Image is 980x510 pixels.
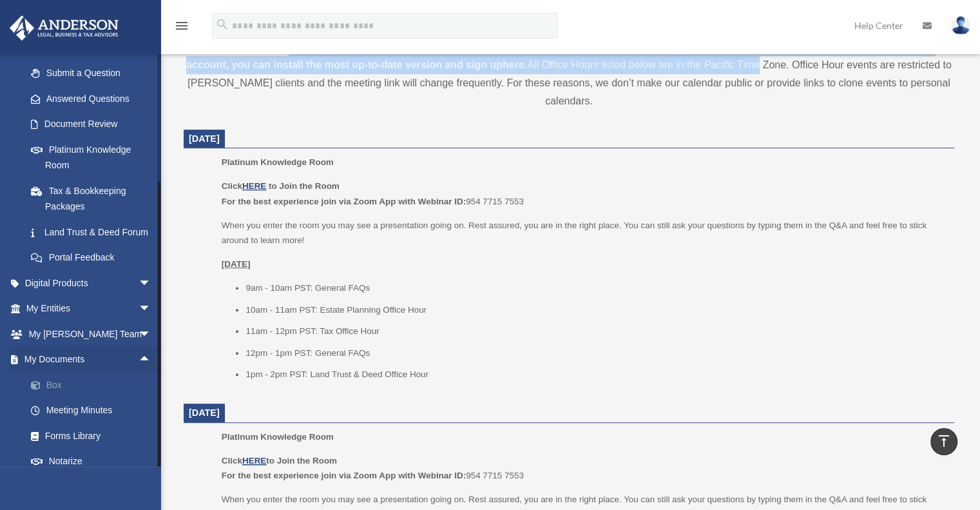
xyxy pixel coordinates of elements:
a: Land Trust & Deed Forum [18,219,171,245]
a: My Documentsarrow_drop_up [9,347,171,373]
li: 11am - 12pm PST: Tax Office Hour [245,324,945,339]
i: menu [174,18,189,34]
a: Portal Feedback [18,245,171,271]
p: When you enter the room you may see a presentation going on. Rest assured, you are in the right p... [222,218,945,248]
a: Meeting Minutes [18,398,171,424]
img: User Pic [951,16,970,35]
a: vertical_align_top [930,428,957,455]
a: Forms Library [18,423,171,449]
span: arrow_drop_down [139,321,164,348]
li: 10am - 11am PST: Estate Planning Office Hour [245,302,945,318]
a: Document Review [18,112,171,137]
span: Platinum Knowledge Room [222,432,334,442]
a: Box [18,372,171,398]
p: 954 7715 7553 [222,453,945,484]
li: 12pm - 1pm PST: General FAQs [245,346,945,361]
a: Notarize [18,449,171,475]
a: Submit a Question [18,61,171,86]
a: here [503,59,524,70]
a: Tax & Bookkeeping Packages [18,178,171,219]
span: Platinum Knowledge Room [222,157,334,167]
span: arrow_drop_down [139,296,164,322]
b: Click to Join the Room [222,456,337,466]
li: 9am - 10am PST: General FAQs [245,280,945,296]
b: For the best experience join via Zoom App with Webinar ID: [222,471,466,480]
a: My [PERSON_NAME] Teamarrow_drop_down [9,321,171,347]
div: All Office Hours listed below are in the Pacific Time Zone. Office Hour events are restricted to ... [184,38,954,110]
a: Answered Questions [18,86,171,112]
a: Platinum Knowledge Room [18,137,164,178]
b: to Join the Room [269,181,340,191]
strong: *This room is being hosted on Zoom. You will be required to log in to your personal Zoom account ... [186,41,932,70]
a: Digital Productsarrow_drop_down [9,270,171,296]
span: arrow_drop_down [139,270,164,297]
b: For the best experience join via Zoom App with Webinar ID: [222,197,466,206]
a: HERE [242,456,266,466]
p: 954 7715 7553 [222,179,945,209]
span: [DATE] [189,133,220,144]
i: vertical_align_top [936,433,952,449]
a: HERE [242,181,266,191]
span: arrow_drop_up [139,347,164,373]
b: Click [222,181,269,191]
i: search [215,17,229,32]
a: My Entitiesarrow_drop_down [9,296,171,322]
a: menu [174,23,189,34]
img: Anderson Advisors Platinum Portal [6,15,122,41]
span: [DATE] [189,407,220,418]
strong: . [524,59,527,70]
li: 1pm - 2pm PST: Land Trust & Deed Office Hour [245,367,945,382]
u: [DATE] [222,259,251,269]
